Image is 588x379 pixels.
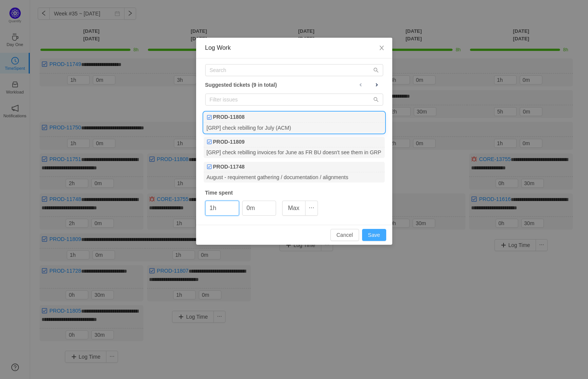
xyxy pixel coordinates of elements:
[371,38,392,59] button: Close
[379,45,385,51] i: icon: close
[205,64,383,76] input: Search
[330,229,359,241] button: Cancel
[205,94,383,106] input: Filter issues
[205,189,383,197] div: Time spent
[305,201,318,216] button: icon: ellipsis
[362,229,386,241] button: Save
[213,163,245,171] b: PROD-11748
[204,123,385,133] div: [GRP] check rebilling for July (ACM)
[207,115,212,120] img: Task
[282,201,306,216] button: Max
[207,164,212,169] img: Task
[373,68,379,73] i: icon: search
[204,172,385,183] div: August - requirement gathering / documentation / alignments
[373,97,379,102] i: icon: search
[207,139,212,144] img: Task
[213,113,245,121] b: PROD-11808
[204,147,385,158] div: [GRP] check rebilling invoices for June as FR BU doesn't see them in GRP
[205,44,383,52] div: Log Work
[205,80,383,90] div: Suggested tickets (9 in total)
[213,138,245,146] b: PROD-11809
